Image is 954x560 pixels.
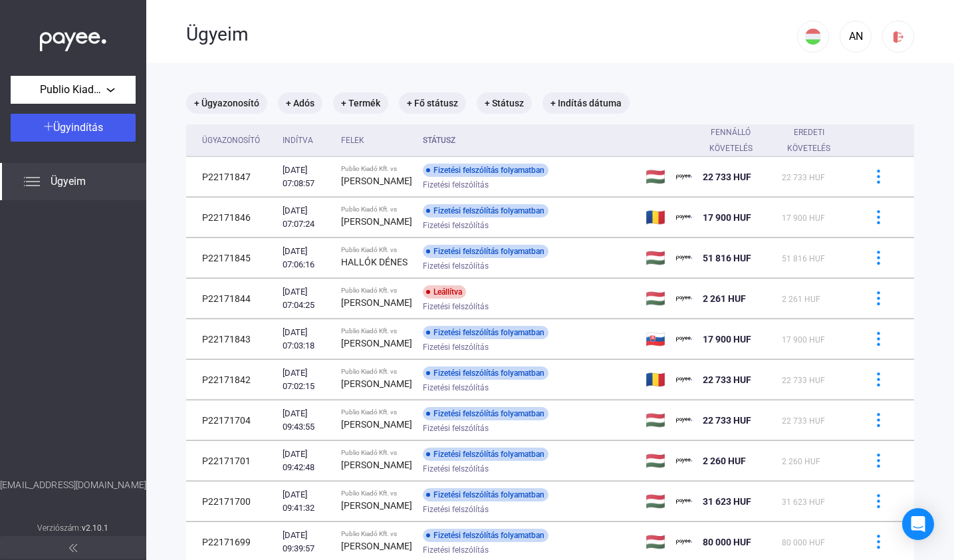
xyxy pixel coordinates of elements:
strong: [PERSON_NAME] [341,541,412,551]
img: payee-logo [676,534,692,550]
mat-chip: + Fő státusz [399,92,466,114]
img: more-blue [872,210,886,224]
div: Publio Kiadó Kft. vs [341,368,412,376]
span: Fizetési felszólítás [423,461,489,477]
td: P22171843 [186,319,277,359]
div: Ügyeim [186,23,797,46]
td: 🇭🇺 [640,482,671,521]
strong: [PERSON_NAME] [341,176,412,186]
div: Fizetési felszólítás folyamatban [423,164,548,177]
td: 🇭🇺 [640,441,671,481]
span: Fizetési felszólítás [423,177,489,193]
img: payee-logo [676,331,692,347]
mat-chip: + Ügyazonosító [186,92,267,114]
div: Fennálló követelés [703,124,759,156]
button: HU [797,21,829,53]
div: Fizetési felszólítás folyamatban [423,529,548,542]
span: 17 900 HUF [782,335,825,345]
div: Felek [341,132,364,148]
th: Státusz [417,124,640,157]
div: [DATE] 07:02:15 [283,366,330,393]
span: Fizetési felszólítás [423,299,489,315]
td: P22171701 [186,441,277,481]
div: Publio Kiadó Kft. vs [341,206,412,213]
td: 🇸🇰 [640,319,671,359]
span: 51 816 HUF [782,254,825,263]
span: 80 000 HUF [703,537,751,547]
div: Publio Kiadó Kft. vs [341,449,412,457]
div: Publio Kiadó Kft. vs [341,327,412,335]
img: more-blue [872,494,886,508]
img: logout-red [892,30,905,44]
strong: [PERSON_NAME] [341,297,412,308]
button: Ügyindítás [11,114,136,142]
span: Ügyeim [51,174,86,190]
td: 🇭🇺 [640,400,671,440]
button: more-blue [864,447,892,475]
span: 31 623 HUF [703,496,751,507]
img: more-blue [872,251,886,265]
div: Leállítva [423,285,466,299]
div: Indítva [283,132,313,148]
span: 2 260 HUF [703,456,746,466]
strong: [PERSON_NAME] [341,216,412,227]
div: Ügyazonosító [202,132,260,148]
button: logout-red [882,21,914,53]
button: more-blue [864,163,892,191]
strong: [PERSON_NAME] [341,378,412,389]
div: [DATE] 09:41:32 [283,488,330,515]
img: payee-logo [676,250,692,266]
mat-chip: + Indítás dátuma [542,92,630,114]
strong: HALLÓK DÉNES [341,257,408,267]
button: more-blue [864,366,892,394]
div: Open Intercom Messenger [902,508,934,540]
div: Eredeti követelés [782,124,848,156]
button: more-blue [864,406,892,434]
div: [DATE] 09:42:48 [283,448,330,474]
div: Felek [341,132,412,148]
span: 80 000 HUF [782,538,825,547]
div: [DATE] 07:04:25 [283,285,330,312]
div: Publio Kiadó Kft. vs [341,530,412,538]
td: P22171842 [186,360,277,400]
span: Fizetési felszólítás [423,217,489,233]
mat-chip: + Termék [333,92,388,114]
div: [DATE] 07:03:18 [283,326,330,352]
strong: [PERSON_NAME] [341,500,412,511]
span: 22 733 HUF [703,415,751,426]
td: 🇭🇺 [640,238,671,278]
img: more-blue [872,170,886,184]
span: 22 733 HUF [782,173,825,182]
span: Fizetési felszólítás [423,339,489,355]
img: white-payee-white-dot.svg [40,25,106,52]
button: Publio Kiadó Kft. [11,76,136,104]
div: [DATE] 09:39:57 [283,529,330,555]
span: 2 261 HUF [782,295,820,304]
div: Fizetési felszólítás folyamatban [423,204,548,217]
img: plus-white.svg [44,122,53,131]
td: P22171844 [186,279,277,319]
div: Publio Kiadó Kft. vs [341,287,412,295]
img: payee-logo [676,453,692,469]
span: 22 733 HUF [703,374,751,385]
td: P22171845 [186,238,277,278]
div: Publio Kiadó Kft. vs [341,165,412,173]
mat-chip: + Adós [278,92,322,114]
span: Ügyindítás [53,121,103,134]
strong: [PERSON_NAME] [341,338,412,349]
div: Eredeti követelés [782,124,836,156]
img: HU [805,29,821,45]
img: more-blue [872,372,886,386]
img: payee-logo [676,412,692,428]
span: Fizetési felszólítás [423,501,489,517]
div: Ügyazonosító [202,132,272,148]
img: payee-logo [676,493,692,509]
span: 17 900 HUF [782,213,825,223]
div: Publio Kiadó Kft. vs [341,490,412,497]
div: Fizetési felszólítás folyamatban [423,488,548,501]
div: [DATE] 09:43:55 [283,407,330,434]
td: 🇭🇺 [640,279,671,319]
img: payee-logo [676,291,692,307]
td: P22171846 [186,198,277,237]
span: 22 733 HUF [782,376,825,385]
